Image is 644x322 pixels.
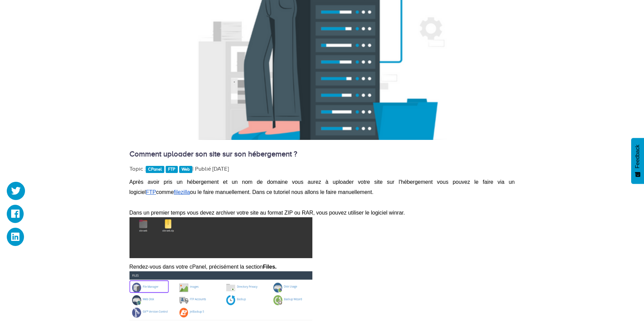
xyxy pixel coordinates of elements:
a: CPanel [146,166,164,173]
span: filezilla [174,189,190,195]
a: Web [179,166,192,173]
span: comme [156,189,174,195]
span: Rendez-vous dans votre cPanel, précisément la section [129,264,263,270]
h4: Comment uploader son site sur son hébergement ? [129,150,515,158]
iframe: Drift Widget Chat Controller [610,288,636,314]
iframe: Drift Widget Chat Window [505,211,640,292]
a: FTP [146,187,156,196]
a: FTP [166,166,178,173]
span: Feedback [635,145,641,168]
button: Feedback - Afficher l’enquête [631,138,644,184]
a: filezilla [174,187,190,196]
span: FTP [146,189,156,195]
img: g0K5oL7NQVkisAwred4eLBGTvBc-Fi3F3BaTW1gmiKLwGz1qOApVTtEZotUxTNBESljgHrE30hgOaqcdwcKvIqf5Kz9or5HZM... [129,271,313,320]
span: Publié [DATE] [195,166,229,172]
span: Dans un premier temps vous devez archiver votre site au format ZIP ou RAR, vous pouvez utiliser l... [129,210,405,216]
span: Après avoir pris un hébergement et un nom de domaine vous aurez à uploader votre site sur l'héber... [129,179,516,195]
span: ou le faire manuellement. Dans ce tutoriel nous allons le faire manuellement. [190,189,374,195]
span: Topic : | [129,166,194,172]
span: Files. [263,264,277,270]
